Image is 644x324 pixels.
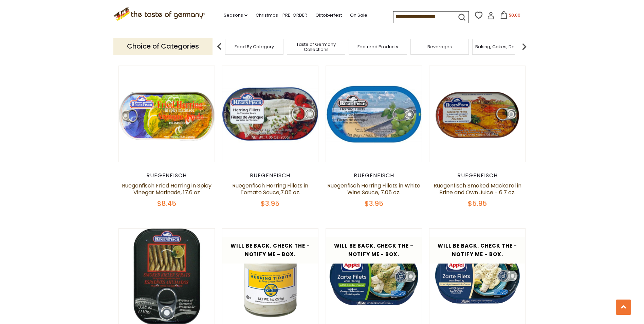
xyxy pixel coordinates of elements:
[496,11,525,21] button: $0.00
[222,172,319,179] div: Ruegenfisch
[429,172,526,179] div: Ruegenfisch
[327,182,420,196] a: Ruegenfisch Herring Fillets in White Wine Sauce, 7.05 oz.
[326,172,422,179] div: Ruegenfisch
[365,199,383,208] span: $3.95
[122,182,211,196] a: Ruegenfisch Fried Herring in Spicy Vinegar Marinade, 17.6 oz
[350,12,367,19] a: On Sale
[517,40,531,53] img: next arrow
[475,44,528,49] a: Baking, Cakes, Desserts
[326,66,422,162] img: Ruegenfisch Herring Fillets in White Wine Sauce, 7.05 oz.
[261,199,279,208] span: $3.95
[232,182,308,196] a: Ruegenfisch Herring Fillets in Tomato Sauce,7.05 oz.
[113,38,213,55] p: Choice of Categories
[434,182,521,196] a: Ruegenfisch Smoked Mackerel in Brine and Own Juice - 6.7 oz.
[509,12,520,18] span: $0.00
[157,199,176,208] span: $8.45
[468,199,487,208] span: $5.95
[315,12,342,19] a: Oktoberfest
[289,42,343,52] a: Taste of Germany Collections
[235,44,274,49] a: Food By Category
[213,40,226,53] img: previous arrow
[222,66,318,162] img: Ruegenfisch Herring Fillets in Tomato Sauce,7.05 oz.
[119,66,215,162] img: Ruegenfisch Fried Herring in Spicy Vinegar Marinade, 17.6 oz
[427,44,452,49] a: Beverages
[256,12,307,19] a: Christmas - PRE-ORDER
[224,12,247,19] a: Seasons
[118,172,215,179] div: Ruegenfisch
[357,44,398,49] a: Featured Products
[429,66,526,162] img: Ruegenfisch Smoked Mackerel in Brine and Own Juice - 6.7 oz.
